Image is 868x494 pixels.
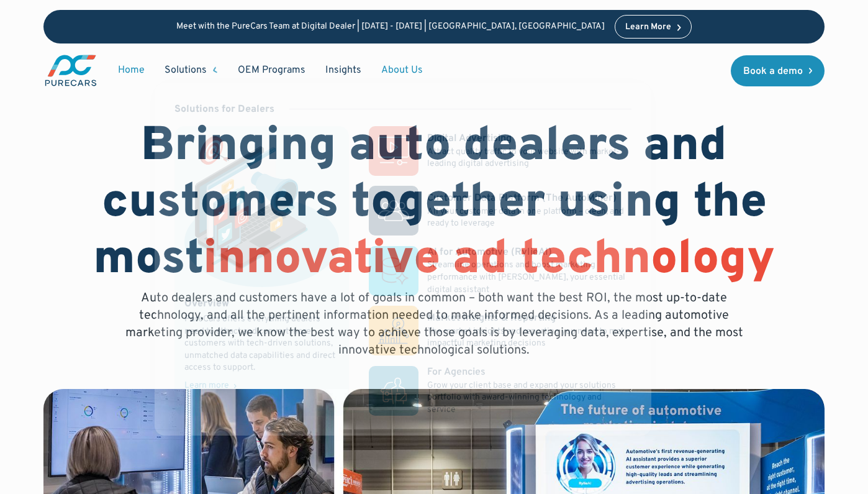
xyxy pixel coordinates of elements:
div: Solutions [165,63,207,77]
a: Learn More [615,15,692,39]
a: OEM Programs [228,58,315,82]
a: About Us [371,58,433,82]
nav: Solutions [155,83,651,436]
div: PureCars offers everything dealers need to attract and convert more customers with tech-driven so... [184,313,340,374]
div: Market Insights & Reporting [427,311,556,325]
img: marketing illustration showing social media channels and campaigns [184,136,340,286]
p: Grow your client base and expand your solutions portfolio with award-winning technology and service [427,380,631,416]
a: Digital AdvertisingAttract quality traffic to your website with market-leading digital advertising [369,126,631,176]
p: All your customer data in one platform – clean, and ready to leverage [427,206,631,230]
div: Learn More [625,23,671,32]
p: Streamline operations and boost marketing performance with [PERSON_NAME], your essential digital ... [427,259,631,296]
a: Insights [315,58,371,82]
div: Customer Data Platform (The AutoMiner) [427,191,617,205]
p: Meet with the PureCars Team at Digital Dealer | [DATE] - [DATE] | [GEOGRAPHIC_DATA], [GEOGRAPHIC_... [176,22,605,32]
div: AI for Automotive (RylieAI) [427,245,552,259]
p: Attract quality traffic to your website with market-leading digital advertising [427,146,631,170]
h1: Bringing auto dealers and customers together using the most [43,119,825,290]
a: AI for Automotive (RylieAI)Streamline operations and boost marketing performance with [PERSON_NAM... [369,245,631,296]
img: purecars logo [43,53,98,88]
p: The market insights and reporting you need to make impactful marketing decisions [427,326,631,350]
div: For Agencies [427,365,486,379]
a: marketing illustration showing social media channels and campaignsOverviewPureCars offers everyth... [174,126,350,416]
div: Book a demo [743,66,803,76]
p: Auto dealers and customers have a lot of goals in common – both want the best ROI, the most up-to... [116,290,752,359]
a: Market Insights & ReportingThe market insights and reporting you need to make impactful marketing... [369,306,631,355]
a: Book a demo [731,55,825,86]
a: Home [108,58,155,82]
a: For AgenciesGrow your client base and expand your solutions portfolio with award-winning technolo... [369,365,631,416]
a: main [43,53,98,88]
div: Overview [184,297,229,311]
div: Digital Advertising [427,132,512,145]
div: Solutions for Dealers [174,103,274,116]
div: Solutions [155,58,228,82]
a: Customer Data Platform (The AutoMiner)All your customer data in one platform – clean, and ready t... [369,186,631,236]
div: Learn more [184,382,229,390]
